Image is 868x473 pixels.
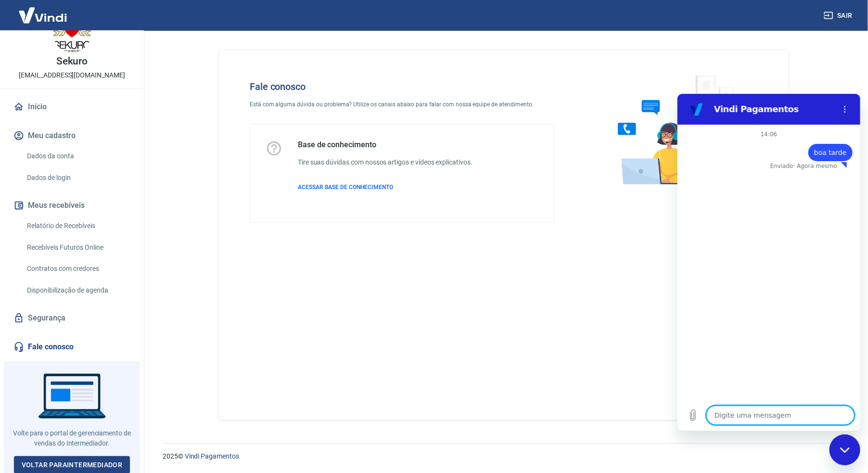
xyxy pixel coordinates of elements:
[23,259,132,279] a: Contratos com credores
[12,307,132,329] a: Segurança
[12,96,132,117] a: Início
[23,281,132,300] a: Disponibilização de agenda
[298,140,472,150] h5: Base de conhecimento
[23,216,132,236] a: Relatório de Recebíveis
[677,94,860,431] iframe: Janela de mensagens
[23,168,132,188] a: Dados de login
[163,451,845,461] p: 2025 ©
[250,100,555,109] p: Está com alguma dúvida ou problema? Utilize os canais abaixo para falar com nossa equipe de atend...
[822,7,856,25] button: Sair
[53,14,91,52] img: 4ab18f27-50af-47fe-89fd-c60660b529e2.jpeg
[12,0,74,30] img: Vindi
[298,184,393,191] span: ACESSAR BASE DE CONHECIMENTO
[23,238,132,257] a: Recebíveis Futuros Online
[250,81,555,92] h4: Fale conosco
[19,70,125,80] p: [EMAIL_ADDRESS][DOMAIN_NAME]
[599,65,745,194] img: Fale conosco
[298,157,472,167] h6: Tire suas dúvidas com nossos artigos e vídeos explicativos.
[23,146,132,166] a: Dados da conta
[12,195,132,216] button: Meus recebíveis
[56,56,88,66] p: Sekuro
[12,336,132,358] a: Fale conosco
[12,125,132,146] button: Meu cadastro
[298,183,472,192] a: ACESSAR BASE DE CONHECIMENTO
[830,435,860,465] iframe: Botão para abrir a janela de mensagens, conversa em andamento
[185,452,239,460] a: Vindi Pagamentos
